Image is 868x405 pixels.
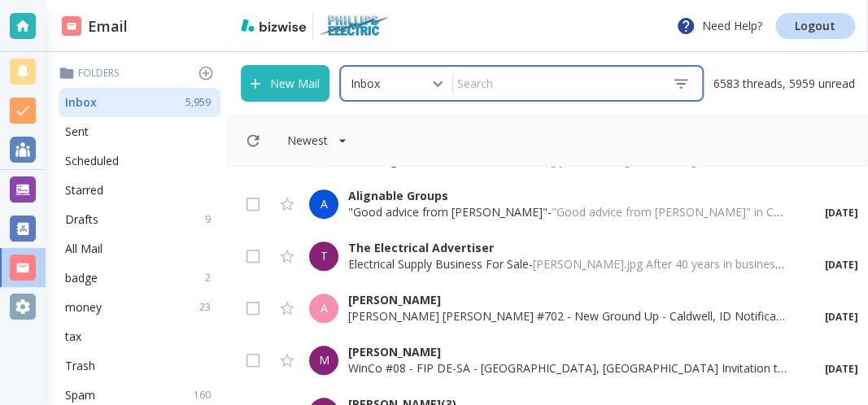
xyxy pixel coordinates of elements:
[348,204,787,220] p: "Good advice from [PERSON_NAME]" -
[704,65,855,102] p: 6583 threads, 5959 unread
[65,153,119,169] p: Scheduled
[65,241,103,257] p: All Mail
[321,248,328,264] p: T
[199,300,217,315] p: 23
[65,124,89,140] p: Sent
[59,234,220,263] div: All Mail
[819,206,858,220] p: [DATE]
[62,15,128,37] h2: Email
[321,196,328,212] p: A
[241,65,329,102] button: New Mail
[65,387,95,403] p: Spam
[59,351,220,381] div: Trash
[271,124,364,157] button: Filter
[819,310,858,324] p: [DATE]
[185,95,217,110] p: 5,959
[59,205,220,234] div: Drafts9
[65,182,103,198] p: Starred
[348,292,787,308] p: [PERSON_NAME]
[348,360,787,377] p: WinCo #08 - FIP DE-SA - [GEOGRAPHIC_DATA], [GEOGRAPHIC_DATA] Invitation to Bid -
[819,362,858,377] p: [DATE]
[59,293,220,322] div: money23
[62,16,81,36] img: DashboardSidebarEmail.svg
[348,188,787,204] p: Alignable Groups
[320,13,390,39] img: Phillips Electric
[676,16,762,36] p: Need Help?
[59,263,220,293] div: badge2
[65,211,98,228] p: Drafts
[321,300,328,316] p: A
[348,240,787,256] p: The Electrical Advertiser
[205,271,217,285] p: 2
[348,344,787,360] p: [PERSON_NAME]
[348,256,787,272] p: Electrical Supply Business For Sale -
[65,299,102,316] p: money
[795,20,835,32] p: Logout
[351,76,380,92] p: Inbox
[65,270,98,286] p: badge
[59,176,220,205] div: Starred
[348,308,787,324] p: [PERSON_NAME] [PERSON_NAME] #702 - New Ground Up - Caldwell, ID Notification -
[65,329,81,345] p: tax
[319,352,329,368] p: M
[59,88,220,117] div: Inbox5,959
[205,212,217,227] p: 9
[65,358,95,374] p: Trash
[819,258,858,272] p: [DATE]
[59,146,220,176] div: Scheduled
[59,322,220,351] div: tax
[59,117,220,146] div: Sent
[241,19,306,32] img: bizwise
[194,388,217,403] p: 160
[59,65,220,81] p: Folders
[65,94,97,111] p: Inbox
[775,13,855,39] a: Logout
[238,126,268,155] button: Refresh
[453,69,659,98] input: Search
